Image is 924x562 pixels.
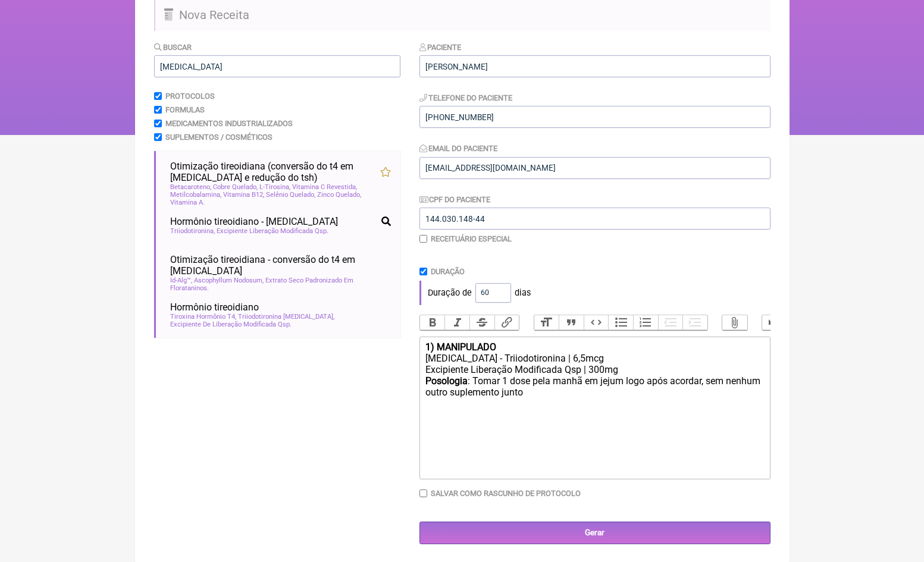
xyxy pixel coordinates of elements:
span: Duração de [428,288,472,298]
span: Tiroxina Hormônio T4 [170,313,236,321]
strong: 1) MANIPULADO [425,341,496,353]
button: Undo [762,315,787,331]
strong: Posologia [425,375,468,387]
span: Excipiente Liberação Modificada Qsp [217,227,328,235]
button: Strikethrough [469,315,494,331]
span: Otimização tireoidiana (conversão do t4 em [MEDICAL_DATA] e redução do tsh) [170,161,380,183]
label: Duração [431,267,465,276]
span: Hormônio tireoidiano [170,302,259,313]
label: Buscar [154,43,192,52]
span: Zinco Quelado [317,191,361,199]
label: Medicamentos Industrializados [165,119,293,128]
span: L-Tirosina [259,183,290,191]
label: Formulas [165,105,205,114]
div: : Tomar 1 dose pela manhã em jejum logo após acordar, sem nenhum outro suplemento junto [425,375,763,409]
span: Triiodotironina [170,227,215,235]
div: [MEDICAL_DATA] - Triiodotironina | 6,5mcg [425,353,763,364]
label: Email do Paciente [419,144,498,153]
button: Quote [559,315,584,331]
span: Triiodotironina [MEDICAL_DATA] [238,313,334,321]
label: Salvar como rascunho de Protocolo [431,489,581,498]
button: Bold [420,315,445,331]
input: Gerar [419,522,770,544]
span: Id-Alg™, Ascophyllum Nodosum, Extrato Seco Padronizado Em Florataninos [170,277,391,292]
label: Protocolos [165,92,215,101]
span: Hormônio tireoidiano - [MEDICAL_DATA] [170,216,338,227]
span: Vitamina C Revestida [292,183,357,191]
span: Excipiente De Liberação Modificada Qsp [170,321,292,328]
button: Increase Level [682,315,707,331]
button: Link [494,315,519,331]
label: Paciente [419,43,462,52]
button: Attach Files [722,315,747,331]
span: Betacaroteno [170,183,211,191]
span: Vitamina A [170,199,205,206]
span: Cobre Quelado [213,183,258,191]
span: Metilcobalamina, Vitamina B12 [170,191,264,199]
span: dias [515,288,531,298]
label: CPF do Paciente [419,195,491,204]
button: Italic [444,315,469,331]
button: Code [584,315,609,331]
button: Heading [534,315,559,331]
input: exemplo: emagrecimento, ansiedade [154,55,400,77]
span: Selênio Quelado [266,191,315,199]
span: Otimização tireoidiana - conversão do t4 em [MEDICAL_DATA] [170,254,391,277]
button: Bullets [608,315,633,331]
button: Numbers [633,315,658,331]
button: Decrease Level [658,315,683,331]
label: Receituário Especial [431,234,512,243]
label: Telefone do Paciente [419,93,513,102]
label: Suplementos / Cosméticos [165,133,272,142]
div: Excipiente Liberação Modificada Qsp | 300mg [425,364,763,375]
